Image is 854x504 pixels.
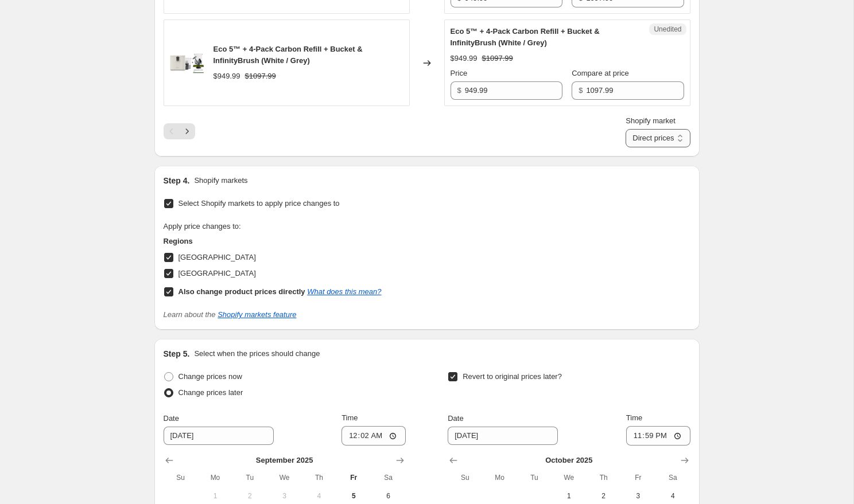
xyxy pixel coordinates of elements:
span: Date [448,414,463,423]
img: FC-Eco5_Bucket_Brush_4-Pack_73d5b30a-4aa0-449f-9522-3d26cc9d095a_80x.png [170,46,204,80]
i: Learn about the [164,310,297,319]
th: Wednesday [552,468,586,487]
h2: Step 5. [164,348,190,360]
span: Select Shopify markets to apply price changes to [178,199,340,208]
span: 2 [591,491,616,501]
span: 1 [203,491,228,501]
h3: Regions [164,236,382,247]
th: Thursday [586,468,620,487]
a: What does this mean? [307,287,381,296]
p: Shopify markets [194,175,247,186]
span: Compare at price [572,69,629,77]
span: Time [341,413,358,422]
strike: $1097.99 [482,53,513,64]
span: Tu [522,473,547,482]
span: We [271,473,297,482]
span: 3 [626,491,651,501]
span: 4 [306,491,332,501]
span: $ [579,86,583,95]
button: Next [179,123,195,139]
input: 12:00 [341,426,406,446]
span: Fr [341,473,366,482]
h2: Step 4. [164,175,190,186]
span: Mo [487,473,513,482]
span: [GEOGRAPHIC_DATA] [178,269,256,278]
div: $949.99 [214,71,240,82]
th: Tuesday [232,468,267,487]
span: Price [451,69,468,77]
span: [GEOGRAPHIC_DATA] [178,253,256,261]
div: $949.99 [451,53,478,64]
span: Eco 5™ + 4-Pack Carbon Refill + Bucket & InfinityBrush (White / Grey) [451,27,600,47]
th: Friday [621,468,655,487]
span: Unedited [654,25,681,34]
span: Change prices now [178,372,242,381]
a: Shopify markets feature [218,310,296,319]
span: 6 [375,491,401,501]
span: We [556,473,581,482]
span: 5 [341,491,366,501]
span: 2 [237,491,262,501]
span: Time [626,413,642,422]
th: Sunday [164,468,198,487]
strike: $1097.99 [245,71,276,82]
span: Sa [375,473,401,482]
th: Sunday [448,468,482,487]
span: Mo [203,473,228,482]
th: Monday [198,468,232,487]
input: 12:00 [626,426,690,446]
button: Show next month, November 2025 [677,452,693,468]
input: 9/5/2025 [448,427,558,445]
th: Saturday [371,468,405,487]
span: Th [306,473,332,482]
span: Revert to original prices later? [463,372,562,381]
span: Change prices later [178,388,243,397]
th: Wednesday [267,468,301,487]
th: Monday [483,468,517,487]
span: 1 [556,491,581,501]
th: Friday [336,468,371,487]
span: Fr [626,473,651,482]
input: 9/5/2025 [164,427,274,445]
span: Su [168,473,193,482]
b: Also change product prices directly [178,287,305,296]
span: Date [164,414,179,423]
span: Shopify market [626,116,676,125]
span: Th [591,473,616,482]
span: Tu [237,473,262,482]
span: Apply price changes to: [164,222,241,230]
th: Thursday [302,468,336,487]
span: $ [457,86,461,95]
span: 4 [660,491,685,501]
button: Show next month, October 2025 [392,452,408,468]
button: Show previous month, August 2025 [161,452,177,468]
th: Saturday [655,468,690,487]
span: Eco 5™ + 4-Pack Carbon Refill + Bucket & InfinityBrush (White / Grey) [214,45,363,65]
span: Sa [660,473,685,482]
span: Su [452,473,478,482]
button: Show previous month, September 2025 [445,452,461,468]
nav: Pagination [164,123,195,139]
th: Tuesday [517,468,552,487]
p: Select when the prices should change [194,348,320,360]
span: 3 [271,491,297,501]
